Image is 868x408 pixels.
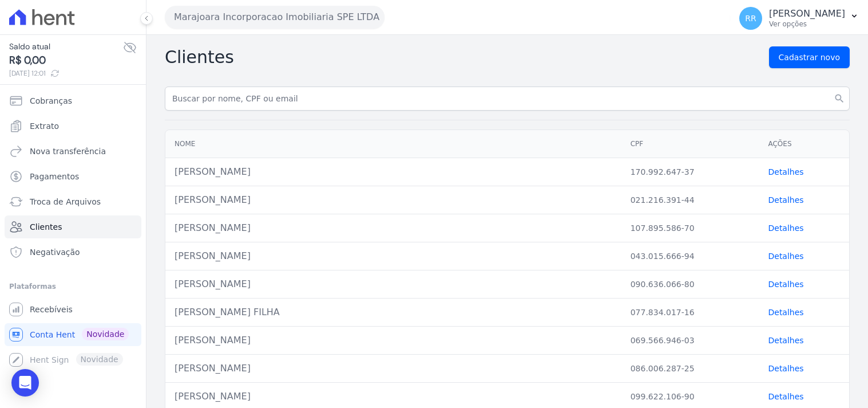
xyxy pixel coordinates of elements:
[30,120,59,132] span: Extrato
[30,221,62,233] span: Clientes
[5,165,141,188] a: Pagamentos
[5,241,141,264] a: Negativação
[175,390,612,403] div: [PERSON_NAME]
[829,87,850,111] button: search
[175,193,612,207] div: [PERSON_NAME]
[5,215,141,238] a: Clientes
[30,146,106,157] span: Nova transferência
[9,68,123,79] span: [DATE] 12:01
[621,214,759,242] td: 107.895.586-70
[5,89,141,112] a: Cobranças
[769,19,845,29] p: Ver opções
[768,280,803,289] a: Detalhes
[621,186,759,214] td: 021.216.391-44
[834,93,845,104] i: search
[5,140,141,163] a: Nova transferência
[768,308,803,317] a: Detalhes
[9,53,123,68] span: R$ 0,00
[11,369,39,397] div: Open Intercom Messenger
[165,130,621,158] th: Nome
[9,89,137,371] nav: Sidebar
[621,158,759,186] td: 170.992.647-37
[30,95,72,107] span: Cobranças
[769,46,850,68] a: Cadastrar novo
[165,6,385,29] button: Marajoara Incorporacao Imobiliaria SPE LTDA
[759,130,849,158] th: Ações
[30,329,75,340] span: Conta Hent
[5,298,141,321] a: Recebíveis
[621,270,759,299] td: 090.636.066-80
[175,277,612,291] div: [PERSON_NAME]
[745,14,756,22] span: RR
[621,242,759,270] td: 043.015.666-94
[768,252,803,261] a: Detalhes
[768,223,803,233] a: Detalhes
[175,362,612,375] div: [PERSON_NAME]
[621,355,759,383] td: 086.006.287-25
[30,304,73,315] span: Recebíveis
[768,195,803,205] a: Detalhes
[621,327,759,355] td: 069.566.946-03
[175,221,612,235] div: [PERSON_NAME]
[9,41,123,53] span: Saldo atual
[30,171,79,182] span: Pagamentos
[621,130,759,158] th: CPF
[5,115,141,138] a: Extrato
[768,364,803,373] a: Detalhes
[768,167,803,176] a: Detalhes
[30,196,101,207] span: Troca de Arquivos
[175,305,612,319] div: [PERSON_NAME] FILHA
[621,299,759,327] td: 077.834.017-16
[9,280,137,293] div: Plataformas
[165,47,234,68] h2: Clientes
[779,52,840,63] span: Cadastrar novo
[768,336,803,345] a: Detalhes
[165,87,850,111] input: Buscar por nome, CPF ou email
[768,392,803,401] a: Detalhes
[82,328,129,340] span: Novidade
[5,323,141,346] a: Conta Hent Novidade
[175,165,612,179] div: [PERSON_NAME]
[175,249,612,263] div: [PERSON_NAME]
[769,8,845,19] p: [PERSON_NAME]
[175,334,612,347] div: [PERSON_NAME]
[730,2,868,34] button: RR [PERSON_NAME] Ver opções
[30,246,80,258] span: Negativação
[5,190,141,213] a: Troca de Arquivos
